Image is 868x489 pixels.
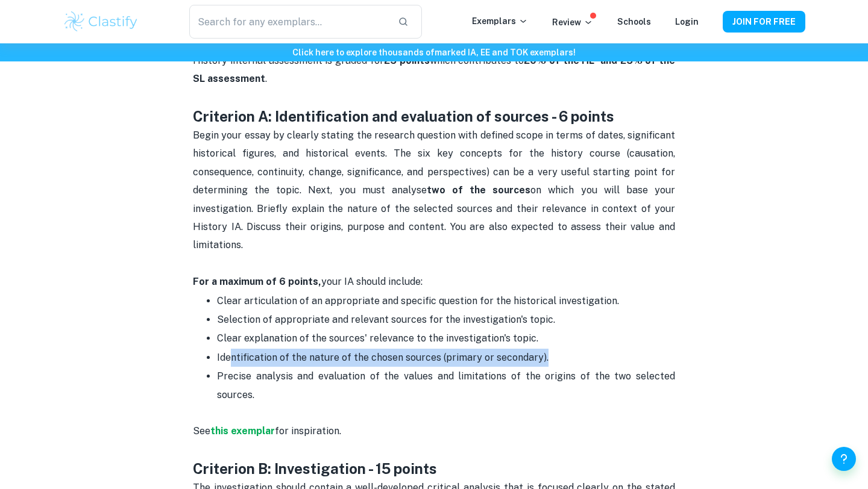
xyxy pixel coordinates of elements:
[472,14,528,28] p: Exemplars
[217,314,555,325] span: Selection of appropriate and relevant sources for the investigation's topic.
[193,460,437,477] strong: Criterion B: Investigation - 15 points
[617,17,651,26] a: Schools
[217,332,538,344] span: Clear explanation of the sources' relevance to the investigation's topic.
[275,425,341,437] span: for inspiration.
[210,425,275,437] a: this exemplar
[189,5,388,39] input: Search for any exemplars...
[2,46,866,59] h6: Click here to explore thousands of marked IA, EE and TOK exemplars !
[193,276,423,287] span: your IA should include:
[217,352,549,363] span: Identification of the nature of the chosen sources (primary or secondary).
[675,17,699,26] a: Login
[63,10,139,34] img: Clastify logo
[217,295,619,307] span: Clear articulation of an appropriate and specific question for the historical investigation.
[217,370,678,400] span: Precise analysis and evaluation of the values and limitations of the origins of the two selected ...
[193,129,678,251] span: Begin your essay by clearly stating the research question with defined scope in terms of dates, s...
[427,184,530,196] strong: two of the sources
[193,276,321,287] strong: For a maximum of 6 points,
[832,447,856,471] button: Help and Feedback
[384,55,430,66] strong: 25 points
[552,16,593,29] p: Review
[193,108,614,125] strong: Criterion A: Identification and evaluation of sources - 6 points
[723,11,805,33] button: JOIN FOR FREE
[193,425,210,437] span: See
